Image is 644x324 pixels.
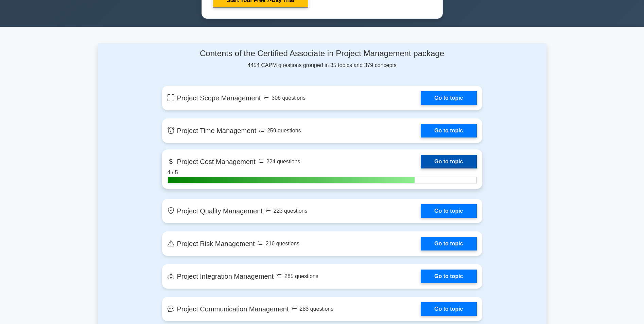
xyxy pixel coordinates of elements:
h4: Contents of the Certified Associate in Project Management package [162,49,482,59]
div: 4454 CAPM questions grouped in 35 topics and 379 concepts [162,49,482,69]
a: Go to topic [421,237,476,250]
a: Go to topic [421,204,476,218]
a: Go to topic [421,155,476,168]
a: Go to topic [421,270,476,283]
a: Go to topic [421,302,476,316]
a: Go to topic [421,91,476,105]
a: Go to topic [421,124,476,137]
